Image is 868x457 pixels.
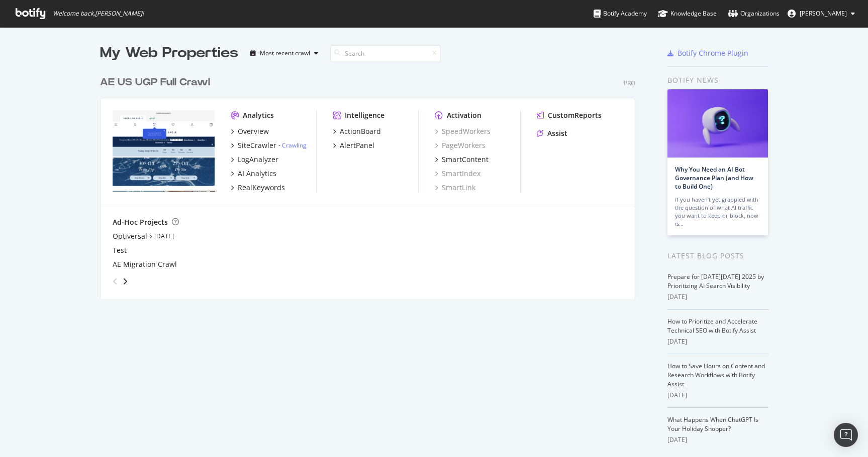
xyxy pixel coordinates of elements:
div: Overview [238,126,269,136]
a: AE US UGP Full Crawl [100,75,214,90]
img: Why You Need an AI Bot Governance Plan (and How to Build One) [667,89,768,158]
span: Welcome back, [PERSON_NAME] ! [53,10,144,18]
a: AlertPanel [333,140,374,150]
div: [DATE] [667,292,768,301]
div: Latest Blog Posts [667,250,768,261]
div: Botify Academy [594,9,647,19]
a: RealKeywords [231,183,285,193]
div: AE US UGP Full Crawl [100,75,210,90]
a: Prepare for [DATE][DATE] 2025 by Prioritizing AI Search Visibility [667,272,764,290]
a: Botify Chrome Plugin [667,48,748,58]
a: Assist [537,128,567,138]
a: ActionBoard [333,126,381,136]
a: [DATE] [154,232,174,240]
a: AE Migration Crawl [113,259,177,269]
div: Botify Chrome Plugin [678,48,748,58]
div: Assist [547,128,567,138]
div: RealKeywords [238,183,285,193]
div: LogAnalyzer [238,155,278,165]
div: Activation [447,110,481,120]
img: www.ae.com [113,110,215,192]
a: SmartContent [435,155,489,165]
a: LogAnalyzer [231,155,278,165]
button: Most recent crawl [246,45,322,61]
a: SmartIndex [435,169,480,179]
div: Analytics [243,110,274,120]
div: My Web Properties [100,43,238,63]
a: SiteCrawler- Crawling [231,140,307,150]
div: grid [100,63,643,299]
a: Test [113,245,127,255]
div: angle-left [109,273,122,289]
button: [PERSON_NAME] [780,6,863,22]
div: Open Intercom Messenger [834,423,858,447]
div: [DATE] [667,337,768,346]
div: SmartContent [442,155,489,165]
div: [DATE] [667,435,768,444]
div: Ad-Hoc Projects [113,217,168,227]
a: Why You Need an AI Bot Governance Plan (and How to Build One) [675,165,753,191]
div: Organizations [728,9,780,19]
div: If you haven’t yet grappled with the question of what AI traffic you want to keep or block, now is… [675,196,760,228]
div: Most recent crawl [260,50,310,56]
a: How to Save Hours on Content and Research Workflows with Botify Assist [667,362,765,388]
div: Botify news [667,75,768,86]
a: What Happens When ChatGPT Is Your Holiday Shopper? [667,415,758,433]
a: SpeedWorkers [435,126,491,136]
a: PageWorkers [435,140,486,150]
div: Pro [624,79,635,87]
div: [DATE] [667,391,768,400]
a: Overview [231,126,269,136]
div: AlertPanel [340,140,374,150]
div: - [278,141,307,149]
input: Search [330,45,441,62]
div: Knowledge Base [658,9,717,19]
div: CustomReports [548,110,602,120]
div: AI Analytics [238,169,276,179]
span: Melanie Vadney [800,9,847,18]
div: Intelligence [345,110,384,120]
a: CustomReports [537,110,602,120]
a: AI Analytics [231,169,276,179]
div: angle-right [122,276,129,286]
a: Crawling [282,141,307,149]
a: SmartLink [435,183,475,193]
div: SiteCrawler [238,140,276,150]
div: ActionBoard [340,126,381,136]
a: How to Prioritize and Accelerate Technical SEO with Botify Assist [667,317,757,335]
a: Optiversal [113,231,147,241]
